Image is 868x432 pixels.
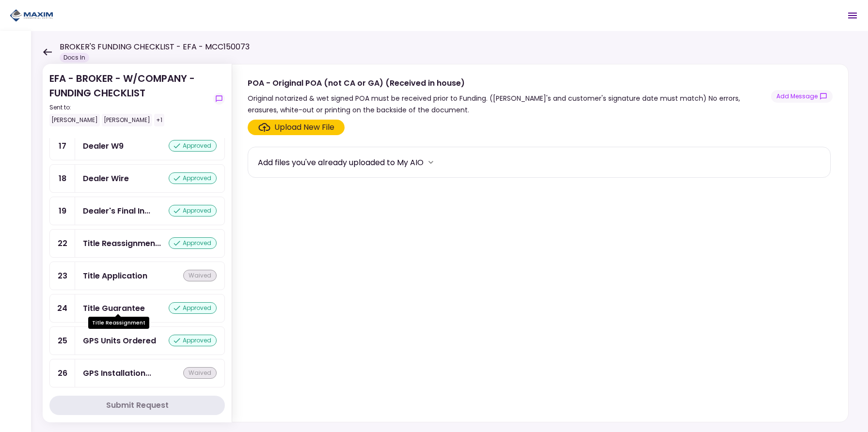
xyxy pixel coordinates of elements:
div: Docs In [60,53,89,62]
div: +1 [154,114,164,126]
div: Title Guarantee [83,302,145,314]
button: show-messages [213,93,225,105]
div: GPS Units Ordered [83,335,156,347]
div: Title Reassignment [83,237,161,249]
button: show-messages [771,90,833,103]
div: EFA - BROKER - W/COMPANY - FUNDING CHECKLIST [49,71,209,126]
div: waived [183,270,217,281]
button: more [424,155,438,170]
div: Dealer Wire [83,172,129,185]
a: 23Title Applicationwaived [49,262,225,290]
div: 17 [50,132,75,160]
a: 17Dealer W9approved [49,132,225,160]
div: Title Reassignment [88,317,149,329]
div: Submit Request [106,400,169,411]
div: Upload New File [274,122,334,133]
a: 19Dealer's Final Invoiceapproved [49,197,225,225]
div: approved [169,335,217,346]
div: Title Application [83,270,147,282]
button: Open menu [841,4,864,27]
div: waived [183,367,217,379]
div: Add files you've already uploaded to My AIO [258,156,424,169]
div: 24 [50,294,75,322]
div: Dealer W9 [83,140,124,152]
div: 18 [50,165,75,192]
div: [PERSON_NAME] [102,114,152,126]
span: Click here to upload the required document [248,120,345,135]
div: approved [169,302,217,314]
div: POA - Original POA (not CA or GA) (Received in house)Original notarized & wet signed POA must be ... [232,64,849,422]
div: GPS Installation Requested [83,367,151,379]
div: 23 [50,262,75,290]
div: approved [169,205,217,216]
a: 24Title Guaranteeapproved [49,294,225,323]
div: approved [169,140,217,152]
img: Partner icon [10,8,53,23]
div: Sent to: [49,103,209,112]
div: approved [169,172,217,184]
a: 18Dealer Wireapproved [49,164,225,193]
a: 26GPS Installation Requestedwaived [49,359,225,387]
a: 25GPS Units Orderedapproved [49,326,225,355]
div: 26 [50,359,75,387]
button: Submit Request [49,396,225,415]
a: 22Title Reassignmentapproved [49,229,225,258]
div: 22 [50,230,75,257]
div: 19 [50,197,75,225]
div: Dealer's Final Invoice [83,205,150,217]
div: Original notarized & wet signed POA must be received prior to Funding. ([PERSON_NAME]'s and custo... [248,93,771,116]
div: POA - Original POA (not CA or GA) (Received in house) [248,77,771,89]
div: [PERSON_NAME] [49,114,100,126]
div: 25 [50,327,75,355]
div: approved [169,237,217,249]
h1: BROKER'S FUNDING CHECKLIST - EFA - MCC150073 [60,41,250,53]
